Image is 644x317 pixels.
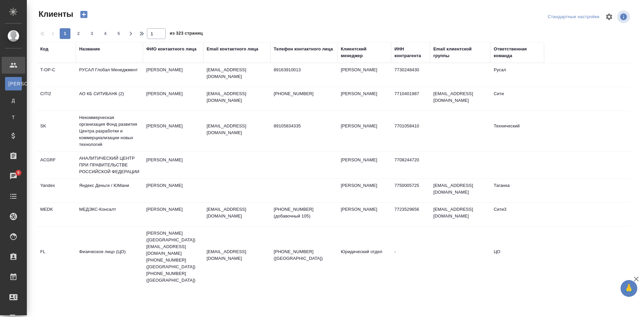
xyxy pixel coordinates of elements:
[337,63,391,87] td: [PERSON_NAME]
[391,179,430,202] td: 7750005725
[79,46,100,52] div: Название
[37,63,76,87] td: T-OP-C
[391,119,430,143] td: 7701058410
[391,63,430,87] td: 7730248430
[87,28,97,39] button: 3
[430,203,490,226] td: [EMAIL_ADDRESS][DOMAIN_NAME]
[274,90,334,97] p: [PHONE_NUMBER]
[391,87,430,111] td: 7710401987
[207,67,267,80] p: [EMAIL_ADDRESS][DOMAIN_NAME]
[143,63,203,87] td: [PERSON_NAME]
[100,28,111,39] button: 4
[76,111,143,151] td: Некоммерческая организация Фонд развития Центра разработки и коммерциализации новых технологий
[337,153,391,177] td: [PERSON_NAME]
[274,123,334,129] p: 89105834335
[207,248,267,262] p: [EMAIL_ADDRESS][DOMAIN_NAME]
[274,206,334,220] p: [PHONE_NUMBER] (добавочный 105)
[207,123,267,136] p: [EMAIL_ADDRESS][DOMAIN_NAME]
[143,227,203,287] td: [PERSON_NAME] ([GEOGRAPHIC_DATA]) [EMAIL_ADDRESS][DOMAIN_NAME] [PHONE_NUMBER] ([GEOGRAPHIC_DATA])...
[143,153,203,177] td: [PERSON_NAME]
[170,29,203,39] span: из 323 страниц
[490,63,544,87] td: Русал
[207,206,267,220] p: [EMAIL_ADDRESS][DOMAIN_NAME]
[391,153,430,177] td: 7708244720
[430,87,490,111] td: [EMAIL_ADDRESS][DOMAIN_NAME]
[113,28,124,39] button: 5
[100,30,111,37] span: 4
[73,30,84,37] span: 2
[143,179,203,202] td: [PERSON_NAME]
[13,169,23,176] span: 9
[40,46,48,52] div: Код
[76,152,143,179] td: АНАЛИТИЧЕСКИЙ ЦЕНТР ПРИ ПРАВИТЕЛЬСТВЕ РОССИЙСКОЙ ФЕДЕРАЦИИ
[546,12,601,22] div: split button
[274,67,334,73] p: 89163910013
[76,203,143,226] td: МЕДЭКС-Консалт
[143,203,203,226] td: [PERSON_NAME]
[490,87,544,111] td: Сити
[143,87,203,111] td: [PERSON_NAME]
[76,9,92,20] button: Создать
[430,179,490,202] td: [EMAIL_ADDRESS][DOMAIN_NAME]
[207,90,267,104] p: [EMAIL_ADDRESS][DOMAIN_NAME]
[601,9,617,25] span: Настроить таблицу
[337,245,391,269] td: Юридический отдел
[8,80,18,87] span: [PERSON_NAME]
[274,248,334,262] p: [PHONE_NUMBER] ([GEOGRAPHIC_DATA])
[391,245,430,269] td: -
[490,203,544,226] td: Сити3
[617,10,631,23] span: Посмотреть информацию
[37,153,76,177] td: ACGRF
[5,77,22,90] a: [PERSON_NAME]
[146,46,197,52] div: ФИО контактного лица
[113,30,124,37] span: 5
[37,9,73,19] span: Клиенты
[76,87,143,111] td: АО КБ СИТИБАНК (2)
[37,87,76,111] td: CITI2
[37,245,76,269] td: FL
[337,179,391,202] td: [PERSON_NAME]
[76,245,143,269] td: Физическое лицо (ЦО)
[8,114,18,121] span: Т
[5,111,22,124] a: Т
[433,46,487,59] div: Email клиентской группы
[87,30,97,37] span: 3
[2,168,25,185] a: 9
[621,280,637,297] button: 🙏
[494,46,541,59] div: Ответственная команда
[37,119,76,143] td: SK
[394,46,427,59] div: ИНН контрагента
[76,63,143,87] td: РУСАЛ Глобал Менеджмент
[143,119,203,143] td: [PERSON_NAME]
[207,46,258,52] div: Email контактного лица
[337,119,391,143] td: [PERSON_NAME]
[8,97,18,104] span: Д
[76,179,143,202] td: Яндекс Деньги / ЮМани
[623,281,635,295] span: 🙏
[37,179,76,202] td: Yandex
[5,94,22,107] a: Д
[490,119,544,143] td: Технический
[274,46,333,52] div: Телефон контактного лица
[73,28,84,39] button: 2
[490,245,544,269] td: ЦО
[341,46,388,59] div: Клиентский менеджер
[337,87,391,111] td: [PERSON_NAME]
[391,203,430,226] td: 7723529656
[337,203,391,226] td: [PERSON_NAME]
[37,203,76,226] td: MEDK
[490,179,544,202] td: Таганка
